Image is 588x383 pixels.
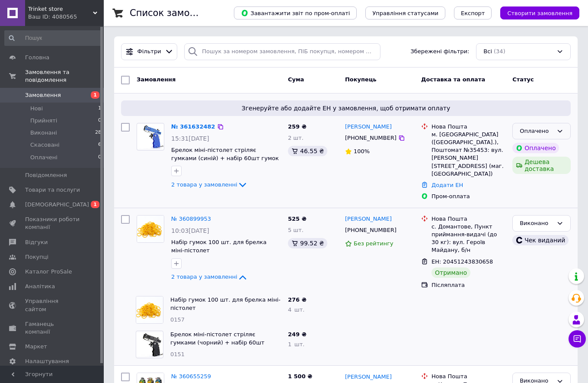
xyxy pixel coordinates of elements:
[137,123,164,151] a: Фото товару
[137,124,164,149] img: Фото товару
[184,43,380,60] input: Пошук за номером замовлення, ПІБ покупця, номером телефону, Email, номером накладної
[431,373,505,380] div: Нова Пошта
[137,215,164,243] a: Фото товару
[28,13,104,21] div: Ваш ID: 4080565
[288,341,304,348] span: 1 шт.
[25,343,47,351] span: Маркет
[25,283,55,290] span: Аналітика
[288,331,307,338] span: 249 ₴
[520,127,553,136] div: Оплачено
[98,141,101,149] span: 6
[91,201,99,208] span: 1
[30,117,57,125] span: Прийняті
[343,225,398,236] div: [PHONE_NUMBER]
[512,143,559,153] div: Оплачено
[171,216,211,222] a: № 360899953
[30,141,60,149] span: Скасовані
[483,48,492,56] span: Всі
[136,332,163,357] img: Фото товару
[512,76,534,83] span: Статус
[431,182,463,188] a: Додати ЕН
[288,238,327,248] div: 99.52 ₴
[25,68,104,84] span: Замовлення та повідомлення
[288,306,304,313] span: 4 шт.
[25,357,69,365] span: Налаштування
[4,30,102,46] input: Пошук
[520,219,553,228] div: Виконано
[30,105,43,113] span: Нові
[507,10,572,16] span: Створити замовлення
[431,123,505,131] div: Нова Пошта
[170,331,265,354] a: Брелок міні-пістолет стріляє гумками (чорний) + набір 60шт гумок
[454,6,492,19] button: Експорт
[288,296,307,303] span: 276 ₴
[431,215,505,223] div: Нова Пошта
[288,123,307,130] span: 259 ₴
[171,274,237,280] span: 2 товара у замовленні
[354,240,393,247] span: Без рейтингу
[25,253,48,261] span: Покупці
[136,296,163,323] img: Фото товару
[170,316,185,323] span: 0157
[171,135,209,142] span: 15:31[DATE]
[171,123,215,130] a: № 361632482
[288,373,312,380] span: 1 500 ₴
[137,48,161,56] span: Фільтри
[372,10,438,16] span: Управління статусами
[91,91,99,99] span: 1
[512,235,569,245] div: Чек виданий
[30,129,57,137] span: Виконані
[410,48,469,56] span: Збережені фільтри:
[431,193,505,200] div: Пром-оплата
[241,9,350,17] span: Завантажити звіт по пром-оплаті
[492,10,579,16] a: Створити замовлення
[25,216,80,231] span: Показники роботи компанії
[25,54,49,61] span: Головна
[288,216,307,222] span: 525 ₴
[431,258,493,265] span: ЕН: 20451243830658
[25,186,80,194] span: Товари та послуги
[25,238,48,246] span: Відгуки
[421,76,485,83] span: Доставка та оплата
[171,181,237,188] span: 2 товара у замовленні
[494,48,505,55] span: (34)
[170,351,185,357] span: 0151
[431,267,470,278] div: Отримано
[25,91,61,99] span: Замовлення
[288,135,304,141] span: 2 шт.
[95,129,101,137] span: 28
[431,223,505,254] div: с. Домантове, Пункт приймання-видачі (до 30 кг): вул. Героїв Майдану, б/н
[288,146,327,156] div: 46.55 ₴
[25,320,80,336] span: Гаманець компанії
[354,148,370,154] span: 100%
[171,147,279,161] a: Брелок міні-пістолет стріляє гумками (синій) + набір 60шт гумок
[343,132,398,144] div: [PHONE_NUMBER]
[345,215,392,223] a: [PERSON_NAME]
[288,227,304,233] span: 5 шт.
[130,8,217,18] h1: Список замовлень
[25,201,89,209] span: [DEMOGRAPHIC_DATA]
[171,227,209,234] span: 10:03[DATE]
[25,268,72,276] span: Каталог ProSale
[461,10,485,16] span: Експорт
[28,5,93,13] span: Trinket store
[345,373,392,381] a: [PERSON_NAME]
[125,104,567,113] span: Згенеруйте або додайте ЕН у замовлення, щоб отримати оплату
[345,76,377,83] span: Покупець
[171,274,248,280] a: 2 товара у замовленні
[30,154,58,161] span: Оплачені
[25,171,67,179] span: Повідомлення
[569,330,586,348] button: Чат з покупцем
[137,216,164,242] img: Фото товару
[98,154,101,161] span: 0
[431,281,505,289] div: Післяплата
[365,6,445,19] button: Управління статусами
[431,131,505,178] div: м. [GEOGRAPHIC_DATA] ([GEOGRAPHIC_DATA].), Поштомат №35453: вул. [PERSON_NAME][STREET_ADDRESS] (м...
[171,239,266,254] a: Набір гумок 100 шт. для брелка міні-пістолет
[500,6,579,19] button: Створити замовлення
[98,117,101,125] span: 0
[234,6,357,19] button: Завантажити звіт по пром-оплаті
[98,105,101,113] span: 1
